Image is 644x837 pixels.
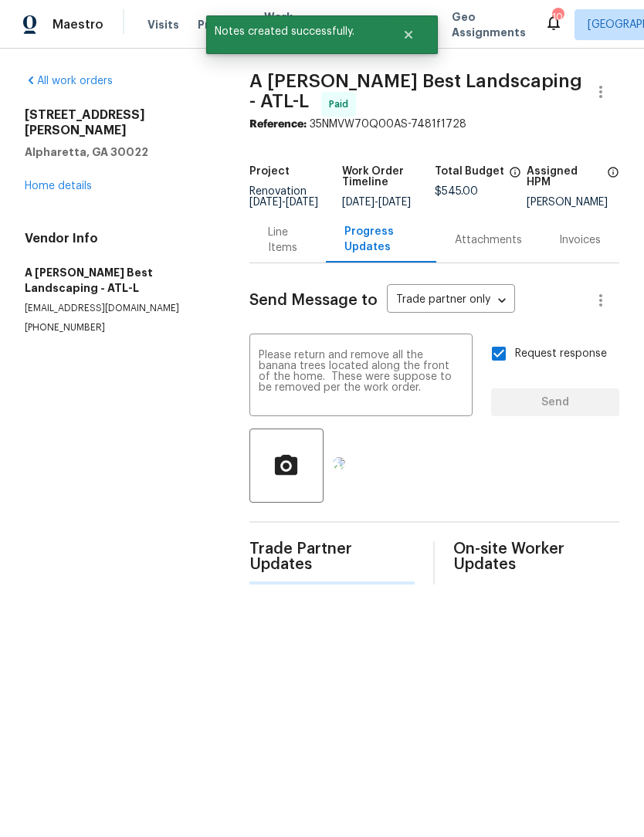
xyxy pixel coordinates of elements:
[342,197,375,208] span: [DATE]
[378,197,411,208] span: [DATE]
[198,17,246,32] span: Projects
[249,293,378,308] span: Send Message to
[607,166,619,197] span: The hpm assigned to this work order.
[249,166,290,177] h5: Project
[383,19,434,50] button: Close
[25,321,212,334] p: [PHONE_NUMBER]
[53,17,103,32] span: Maestro
[342,197,411,208] span: -
[147,17,179,32] span: Visits
[249,117,619,132] div: 35NMVW70Q00AS-7481f1728
[249,186,318,208] span: Renovation
[249,72,582,110] span: A [PERSON_NAME] Best Landscaping - ATL-L
[25,265,212,296] h5: A [PERSON_NAME] Best Landscaping - ATL-L
[509,166,521,186] span: The total cost of line items that have been proposed by Opendoor. This sum includes line items th...
[25,76,113,86] a: All work orders
[249,197,318,208] span: -
[25,231,212,246] h4: Vendor Info
[455,232,522,248] div: Attachments
[264,9,303,40] span: Work Orders
[559,232,601,248] div: Invoices
[268,225,307,256] div: Line Items
[249,119,307,130] b: Reference:
[344,224,418,255] div: Progress Updates
[249,541,415,572] span: Trade Partner Updates
[25,144,212,160] h5: Alpharetta, GA 30022
[25,107,212,138] h2: [STREET_ADDRESS][PERSON_NAME]
[342,166,435,188] h5: Work Order Timeline
[435,186,478,197] span: $545.00
[259,350,463,404] textarea: Please return and remove all the banana trees located along the front of the home. These were sup...
[527,166,602,188] h5: Assigned HPM
[206,15,383,48] span: Notes created successfully.
[435,166,504,177] h5: Total Budget
[329,97,354,112] span: Paid
[453,541,619,572] span: On-site Worker Updates
[25,302,212,315] p: [EMAIL_ADDRESS][DOMAIN_NAME]
[515,346,607,362] span: Request response
[552,9,563,25] div: 104
[452,9,526,40] span: Geo Assignments
[527,197,619,208] div: [PERSON_NAME]
[387,288,515,313] div: Trade partner only
[286,197,318,208] span: [DATE]
[25,181,92,191] a: Home details
[249,197,282,208] span: [DATE]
